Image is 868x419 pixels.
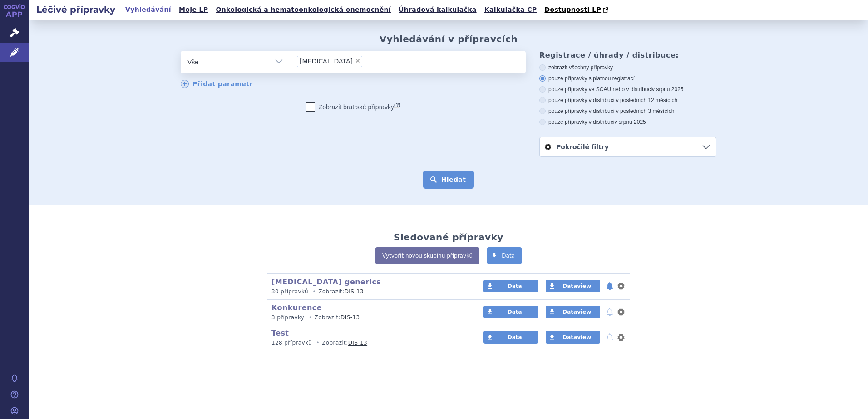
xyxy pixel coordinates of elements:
p: Zobrazit: [271,314,466,322]
a: Úhradová kalkulačka [396,4,479,16]
label: pouze přípravky v distribuci v posledních 3 měsících [539,107,716,115]
a: Dataview [546,280,600,292]
span: Dostupnosti LP [544,6,601,13]
h3: Registrace / úhrady / distribuce: [539,51,716,59]
span: [MEDICAL_DATA] [300,58,353,64]
button: Hledat [423,171,474,189]
a: DIS-13 [348,340,367,346]
span: 128 přípravků [271,340,312,346]
input: [MEDICAL_DATA] [365,55,399,67]
p: Zobrazit: [271,339,466,347]
span: Data [502,253,515,259]
label: pouze přípravky v distribuci v posledních 12 měsících [539,97,716,104]
span: Data [508,334,522,341]
span: v srpnu 2025 [652,86,683,93]
a: Data [483,280,538,292]
label: Zobrazit bratrské přípravky [306,102,401,112]
button: nastavení [616,281,626,292]
label: zobrazit všechny přípravky [539,64,716,71]
span: × [355,58,360,63]
button: notifikace [605,332,614,343]
i: • [310,288,318,296]
label: pouze přípravky s platnou registrací [539,75,716,82]
a: Onkologická a hematoonkologická onemocnění [213,4,394,16]
a: Vytvořit novou skupinu přípravků [375,247,479,264]
a: Pokročilé filtry [540,137,716,156]
a: Kalkulačka CP [482,4,540,16]
abbr: (?) [394,102,400,108]
a: Konkurence [271,303,322,312]
button: notifikace [605,307,614,317]
a: Dataview [546,306,600,318]
span: Dataview [562,334,591,341]
span: 3 přípravky [271,314,304,321]
button: notifikace [605,281,614,292]
a: DIS-13 [340,314,360,321]
span: 30 přípravků [271,288,308,295]
h2: Vyhledávání v přípravcích [380,34,518,44]
span: v srpnu 2025 [614,119,646,125]
h2: Léčivé přípravky [29,3,123,16]
a: DIS-13 [345,288,364,295]
span: Data [508,309,522,315]
span: Dataview [562,283,591,289]
a: Data [483,306,538,318]
a: Test [271,329,289,337]
a: Data [487,247,522,264]
a: Moje LP [176,4,211,16]
a: Dataview [546,331,600,344]
a: Data [483,331,538,344]
span: Dataview [562,309,591,315]
p: Zobrazit: [271,288,466,296]
i: • [306,314,315,322]
a: Dostupnosti LP [542,4,613,16]
button: nastavení [616,332,626,343]
h2: Sledované přípravky [394,232,503,243]
button: nastavení [616,307,626,317]
i: • [314,339,322,347]
a: Vyhledávání [123,4,174,16]
a: [MEDICAL_DATA] generics [271,278,381,286]
label: pouze přípravky v distribuci [539,118,716,126]
span: Data [508,283,522,289]
label: pouze přípravky ve SCAU nebo v distribuci [539,86,716,93]
a: Přidat parametr [181,80,253,88]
